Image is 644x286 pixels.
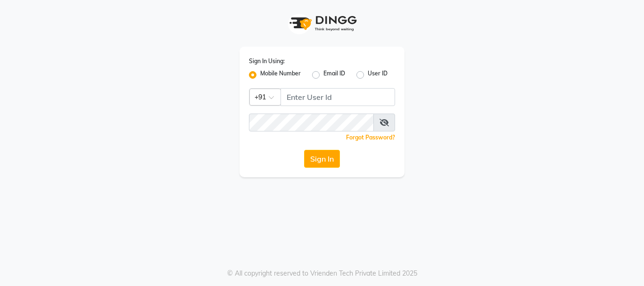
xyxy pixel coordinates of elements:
[281,88,395,106] input: Username
[284,9,360,37] img: logo1.svg
[260,69,301,81] label: Mobile Number
[304,150,340,168] button: Sign In
[249,57,285,65] label: Sign In Using:
[249,114,374,131] input: Username
[323,69,345,81] label: Email ID
[346,134,395,141] a: Forgot Password?
[368,69,388,81] label: User ID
